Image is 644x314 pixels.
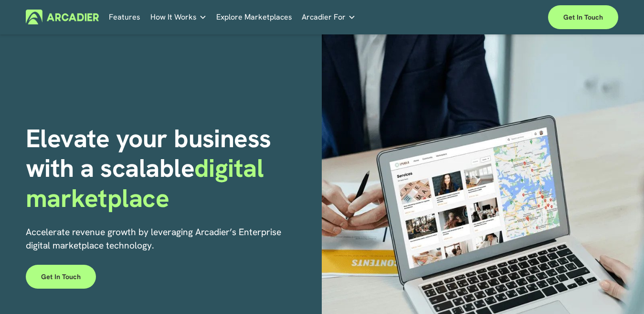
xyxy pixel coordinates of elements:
[302,10,356,24] a: folder dropdown
[150,10,207,24] a: folder dropdown
[26,265,96,289] a: Get in touch
[26,10,99,24] img: Arcadier
[26,122,277,185] strong: Elevate your business with a scalable
[596,268,644,314] div: Виджет чата
[150,11,197,24] span: How It Works
[216,10,292,24] a: Explore Marketplaces
[26,152,270,215] strong: digital marketplace
[302,11,346,24] span: Arcadier For
[596,268,644,314] iframe: Chat Widget
[26,226,297,252] p: Accelerate revenue growth by leveraging Arcadier’s Enterprise digital marketplace technology.
[548,5,618,29] a: Get in touch
[109,10,140,24] a: Features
